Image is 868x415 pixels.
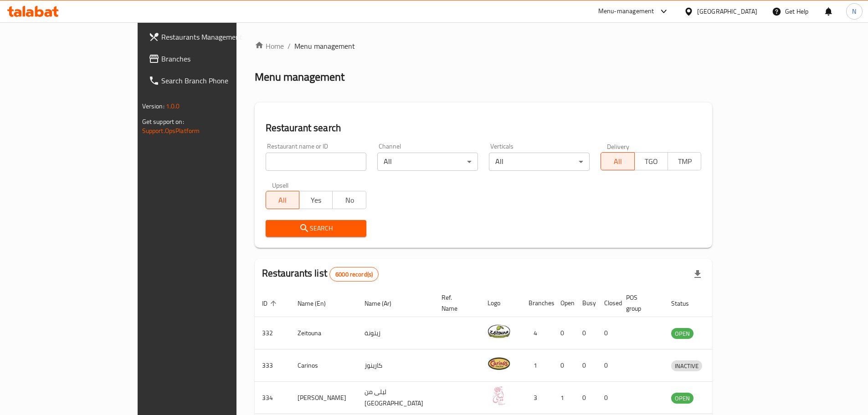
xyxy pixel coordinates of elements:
span: Status [671,298,701,309]
div: Menu-management [598,6,654,17]
span: OPEN [671,393,693,404]
span: All [605,155,631,168]
span: POS group [626,292,653,314]
td: 0 [597,382,619,414]
div: [GEOGRAPHIC_DATA] [697,6,757,16]
td: 3 [521,382,553,414]
div: INACTIVE [671,360,702,371]
td: 0 [575,382,597,414]
button: TGO [634,152,668,170]
h2: Restaurant search [266,121,702,135]
td: ليلى من [GEOGRAPHIC_DATA] [357,382,434,414]
span: Restaurants Management [161,31,275,42]
td: [PERSON_NAME] [290,382,357,414]
span: OPEN [671,328,693,339]
span: Name (En) [298,298,338,309]
td: 1 [521,349,553,382]
div: OPEN [671,328,693,339]
td: Carinos [290,349,357,382]
span: ID [262,298,279,309]
td: 0 [597,317,619,349]
div: Export file [687,263,709,285]
td: 0 [597,349,619,382]
div: Total records count [329,267,379,282]
th: Busy [575,289,597,317]
span: 6000 record(s) [330,270,378,279]
button: TMP [668,152,701,170]
h2: Restaurants list [262,266,379,282]
button: Search [266,220,366,237]
th: Closed [597,289,619,317]
td: 0 [553,317,575,349]
label: Delivery [607,143,630,149]
span: No [336,194,362,207]
h2: Menu management [255,70,344,84]
span: Version: [142,100,164,112]
th: Logo [480,289,521,317]
span: Get support on: [142,116,184,128]
span: Search [273,223,359,234]
td: 1 [553,382,575,414]
img: Zeitouna [488,320,510,343]
td: 0 [553,349,575,382]
td: كارينوز [357,349,434,382]
span: 1.0.0 [166,100,180,112]
span: All [270,194,296,207]
span: Ref. Name [442,292,469,314]
span: TMP [672,155,698,168]
th: Open [553,289,575,317]
td: 0 [575,349,597,382]
span: Menu management [294,41,355,51]
a: Support.OpsPlatform [142,125,200,137]
input: Search for restaurant name or ID.. [266,153,366,171]
td: زيتونة [357,317,434,349]
label: Upsell [272,182,289,188]
span: Branches [161,53,275,64]
button: All [266,191,299,209]
div: OPEN [671,393,693,404]
li: / [288,41,291,51]
a: Search Branch Phone [141,70,282,92]
button: All [601,152,634,170]
div: All [377,153,478,171]
button: Yes [299,191,333,209]
span: Name (Ar) [365,298,403,309]
a: Restaurants Management [141,26,282,48]
button: No [332,191,366,209]
th: Branches [521,289,553,317]
span: N [852,6,856,16]
span: Yes [303,194,329,207]
td: Zeitouna [290,317,357,349]
img: Carinos [488,352,510,375]
td: 4 [521,317,553,349]
span: INACTIVE [671,361,702,371]
span: Search Branch Phone [161,75,275,86]
a: Branches [141,48,282,70]
td: 0 [575,317,597,349]
nav: breadcrumb [255,41,713,51]
img: Leila Min Lebnan [488,384,510,407]
div: All [489,153,590,171]
span: TGO [638,155,664,168]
